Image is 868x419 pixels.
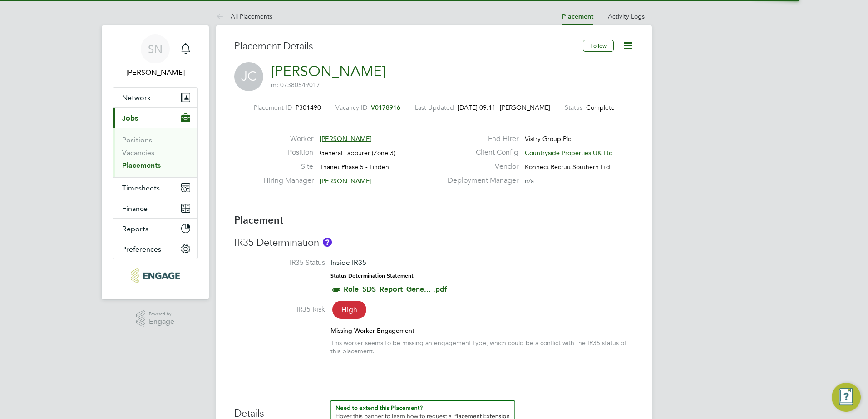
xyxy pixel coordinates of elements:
[832,383,861,412] button: Engage Resource Center
[442,176,518,185] label: Deployment Manager
[102,25,209,299] nav: Main navigation
[586,103,615,112] span: Complete
[234,214,284,226] b: Placement
[344,285,447,293] a: Role_SDS_Report_Gene... .pdf
[458,103,500,112] span: [DATE] 09:11 -
[136,310,175,327] a: Powered byEngage
[113,239,197,259] button: Preferences
[271,81,320,89] span: m: 07380549017
[113,219,197,239] button: Reports
[122,245,161,253] span: Preferences
[323,238,332,247] button: About IR35
[234,305,325,314] label: IR35 Risk
[263,148,313,157] label: Position
[320,177,372,185] span: [PERSON_NAME]
[113,67,198,78] span: Sofia Naylor
[525,163,610,171] span: Konnect Recruit Southern Ltd
[122,148,154,157] a: Vacancies
[122,224,148,233] span: Reports
[122,93,151,102] span: Network
[583,40,614,52] button: Follow
[263,134,313,144] label: Worker
[608,12,645,20] a: Activity Logs
[122,204,148,213] span: Finance
[148,43,163,55] span: SN
[122,184,160,192] span: Timesheets
[149,310,174,318] span: Powered by
[330,258,366,267] span: Inside IR35
[500,103,550,112] span: [PERSON_NAME]
[149,318,174,326] span: Engage
[113,88,197,107] button: Network
[525,135,571,143] span: Vistry Group Plc
[442,162,518,171] label: Vendor
[113,108,197,128] button: Jobs
[330,339,634,355] div: This worker seems to be missing an engagement type, which could be a conflict with the IR35 statu...
[332,301,366,319] span: High
[122,161,161,170] a: Placements
[122,114,138,122] span: Jobs
[234,258,325,268] label: IR35 Status
[330,273,414,279] strong: Status Determination Statement
[131,268,179,283] img: konnectrecruit-logo-retina.png
[415,103,454,112] label: Last Updated
[562,13,593,20] a: Placement
[113,268,198,283] a: Go to home page
[113,128,197,177] div: Jobs
[442,148,518,157] label: Client Config
[216,12,272,20] a: All Placements
[335,103,367,112] label: Vacancy ID
[263,176,313,185] label: Hiring Manager
[113,34,198,78] a: SN[PERSON_NAME]
[442,134,518,144] label: End Hirer
[234,40,576,53] h3: Placement Details
[330,326,634,335] div: Missing Worker Engagement
[113,198,197,218] button: Finance
[565,103,582,112] label: Status
[254,103,292,112] label: Placement ID
[271,63,385,80] a: [PERSON_NAME]
[122,136,152,144] a: Positions
[234,236,634,249] h3: IR35 Determination
[371,103,400,112] span: V0178916
[263,162,313,171] label: Site
[320,135,372,143] span: [PERSON_NAME]
[296,103,321,112] span: P301490
[320,163,389,171] span: Thanet Phase 5 - Linden
[320,149,395,157] span: General Labourer (Zone 3)
[113,178,197,198] button: Timesheets
[525,149,613,157] span: Countryside Properties UK Ltd
[234,62,263,91] span: JC
[525,177,534,185] span: n/a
